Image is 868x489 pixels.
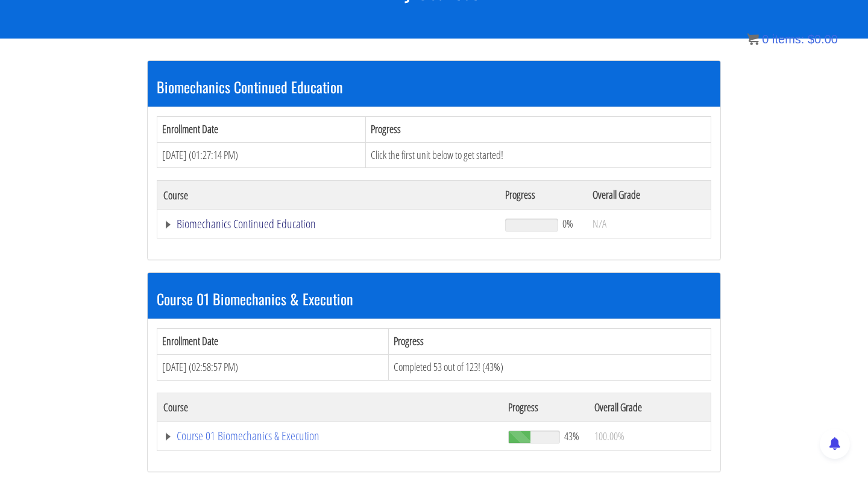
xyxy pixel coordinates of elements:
[564,429,579,443] span: 43%
[157,116,366,142] th: Enrollment Date
[588,393,711,422] th: Overall Grade
[157,181,499,210] th: Course
[389,329,711,355] th: Progress
[772,33,804,46] span: items:
[365,142,711,168] td: Click the first unit below to get started!
[163,430,496,442] a: Course 01 Biomechanics & Execution
[502,393,588,422] th: Progress
[157,329,389,355] th: Enrollment Date
[588,422,711,450] td: 100.00%
[157,291,711,307] h3: Course 01 Biomechanics & Execution
[762,33,769,46] span: 0
[389,354,711,380] td: Completed 53 out of 123! (43%)
[808,33,838,46] bdi: 0.00
[157,354,389,380] td: [DATE] (02:58:57 PM)
[808,33,814,46] span: $
[157,142,366,168] td: [DATE] (01:27:14 PM)
[365,116,711,142] th: Progress
[587,210,711,238] td: N/A
[157,79,711,95] h3: Biomechanics Continued Education
[163,218,493,230] a: Biomechanics Continued Education
[499,181,587,210] th: Progress
[747,33,838,46] a: 0 items: $0.00
[587,181,711,210] th: Overall Grade
[747,33,759,45] img: icon11.png
[157,393,502,422] th: Course
[562,217,573,230] span: 0%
